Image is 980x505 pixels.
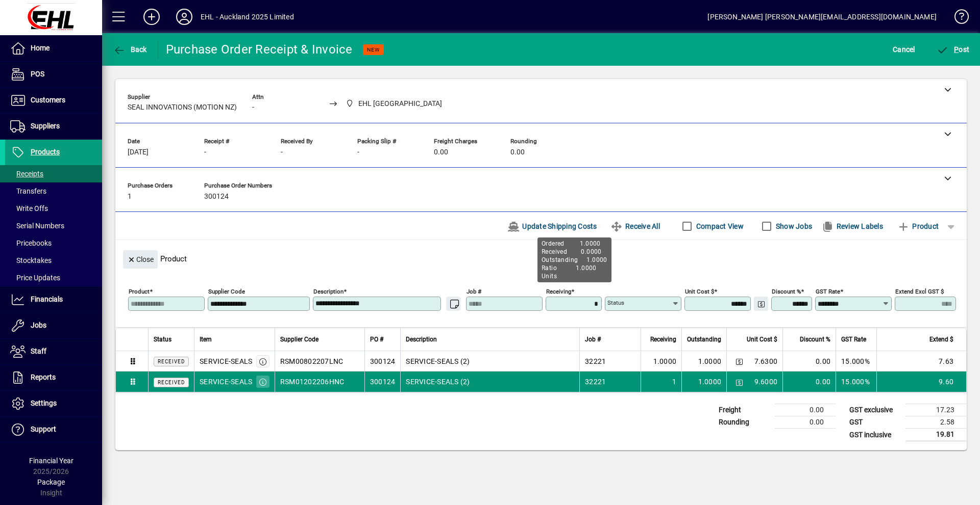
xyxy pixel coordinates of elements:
[31,96,65,104] span: Customers
[200,377,252,387] div: SERVICE-SEALS
[168,8,201,26] button: Profile
[687,334,721,345] span: Outstanding
[893,41,915,58] span: Cancel
[844,429,905,441] td: GST inclusive
[406,334,437,345] span: Description
[537,237,611,282] div: Ordered 1.0000 Received 0.0000 Outstanding 1.0000 Ratio 1.0000 Units
[5,88,102,113] a: Customers
[37,478,65,486] span: Package
[905,429,967,441] td: 19.81
[313,288,344,295] mat-label: Description
[281,148,283,156] span: -
[817,217,887,235] button: Review Labels
[31,373,56,381] span: Reports
[158,380,185,385] span: Received
[120,254,160,263] app-page-header-button: Close
[115,240,967,271] div: Product
[31,295,63,303] span: Financials
[772,288,801,295] mat-label: Discount %
[694,221,744,231] label: Compact View
[5,252,102,269] a: Stocktakes
[800,334,830,345] span: Discount %
[102,40,158,59] app-page-header-button: Back
[5,234,102,252] a: Pricebooks
[275,371,364,392] td: RSM01202206HNC
[127,251,154,268] span: Close
[836,351,876,371] td: 15.000%
[5,391,102,416] a: Settings
[31,321,46,329] span: Jobs
[204,193,229,201] span: 300124
[10,222,64,230] span: Serial Numbers
[897,218,939,234] span: Product
[782,371,836,392] td: 0.00
[31,44,50,52] span: Home
[10,274,60,282] span: Price Updates
[507,218,597,234] span: Update Shipping Costs
[841,334,866,345] span: GST Rate
[754,356,778,366] span: 7.6300
[110,40,150,59] button: Back
[685,288,714,295] mat-label: Unit Cost $
[5,287,102,312] a: Financials
[775,404,836,416] td: 0.00
[754,377,778,387] span: 9.6000
[31,122,60,130] span: Suppliers
[836,371,876,392] td: 15.000%
[714,416,775,429] td: Rounding
[890,40,918,59] button: Cancel
[905,416,967,429] td: 2.58
[5,339,102,364] a: Staff
[400,371,579,392] td: SERVICE-SEALS (2)
[10,204,48,212] span: Write Offs
[5,200,102,217] a: Write Offs
[123,250,158,269] button: Close
[607,299,624,306] mat-label: Status
[610,218,660,234] span: Receive All
[252,103,254,112] span: -
[672,377,676,387] span: 1
[844,416,905,429] td: GST
[934,40,972,59] button: Post
[135,8,168,26] button: Add
[606,217,664,235] button: Receive All
[204,148,206,156] span: -
[546,288,571,295] mat-label: Receiving
[434,148,448,156] span: 0.00
[201,9,294,25] div: EHL - Auckland 2025 Limited
[364,351,401,371] td: 300124
[821,218,883,234] span: Review Labels
[5,62,102,87] a: POS
[681,371,726,392] td: 1.0000
[844,404,905,416] td: GST exclusive
[5,417,102,442] a: Support
[10,187,46,195] span: Transfers
[29,457,73,465] span: Financial Year
[200,334,212,345] span: Item
[895,288,944,295] mat-label: Extend excl GST $
[732,354,746,368] button: Change Price Levels
[275,351,364,371] td: RSM00802207LNC
[128,103,237,112] span: SEAL INNOVATIONS (MOTION NZ)
[510,148,525,156] span: 0.00
[128,193,132,201] span: 1
[774,221,812,231] label: Show Jobs
[754,297,768,311] button: Change Price Levels
[166,41,353,58] div: Purchase Order Receipt & Invoice
[154,334,171,345] span: Status
[5,114,102,139] a: Suppliers
[31,148,60,156] span: Products
[876,371,966,392] td: 9.60
[400,351,579,371] td: SERVICE-SEALS (2)
[681,351,726,371] td: 1.0000
[5,182,102,200] a: Transfers
[585,356,606,366] span: 32221
[947,2,967,35] a: Knowledge Base
[954,45,959,54] span: P
[343,97,447,110] span: EHL AUCKLAND
[357,148,359,156] span: -
[5,165,102,182] a: Receipts
[370,334,383,345] span: PO #
[585,334,601,345] span: Job #
[358,98,442,109] span: EHL [GEOGRAPHIC_DATA]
